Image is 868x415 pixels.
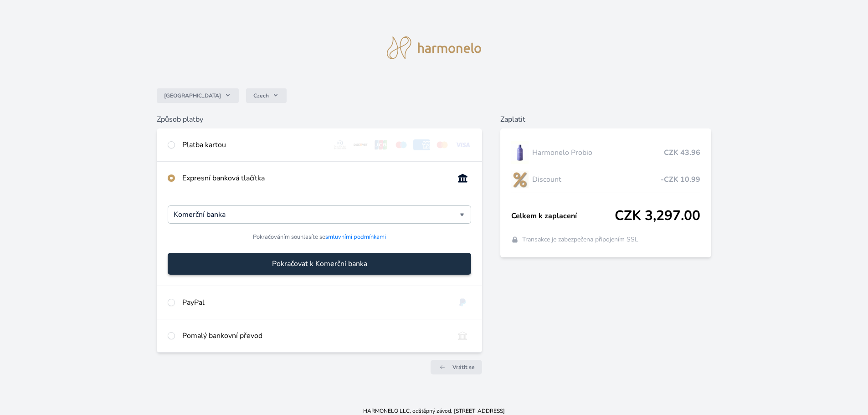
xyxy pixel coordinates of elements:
[454,330,471,341] img: bankTransfer_IBAN.svg
[164,92,221,99] span: [GEOGRAPHIC_DATA]
[413,139,430,150] img: amex.svg
[253,233,386,241] span: Pokračováním souhlasíte se
[182,330,447,341] div: Pomalý bankovní převod
[664,147,700,158] span: CZK 43.96
[500,114,711,125] h6: Zaplatit
[454,173,471,184] img: onlineBanking_CZ.svg
[182,173,447,184] div: Expresní banková tlačítka
[168,253,471,275] button: Pokračovat k Komerční banka
[532,147,664,158] span: Harmonelo Probio
[511,168,529,191] img: discount-lo.png
[352,139,369,150] img: discover.svg
[511,210,615,221] span: Celkem k zaplacení
[157,114,482,125] h6: Způsob platby
[511,141,529,164] img: CLEAN_PROBIO_se_stinem_x-lo.jpg
[661,174,700,185] span: -CZK 10.99
[182,139,324,150] div: Platba kartou
[532,174,661,185] span: Discount
[373,139,390,150] img: jcb.svg
[325,233,386,241] a: smluvními podmínkami
[174,209,460,220] input: Hledat...
[168,205,471,224] div: Komerční banka
[522,235,638,244] span: Transakce je zabezpečena připojením SSL
[246,88,287,103] button: Czech
[431,360,482,374] a: Vrátit se
[253,92,269,99] span: Czech
[615,208,700,224] span: CZK 3,297.00
[454,297,471,308] img: paypal.svg
[452,364,475,371] span: Vrátit se
[393,139,410,150] img: maestro.svg
[272,258,367,269] span: Pokračovat k Komerční banka
[332,139,349,150] img: diners.svg
[157,88,239,103] button: [GEOGRAPHIC_DATA]
[182,297,447,308] div: PayPal
[454,139,471,150] img: visa.svg
[434,139,451,150] img: mc.svg
[387,36,482,59] img: logo.svg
